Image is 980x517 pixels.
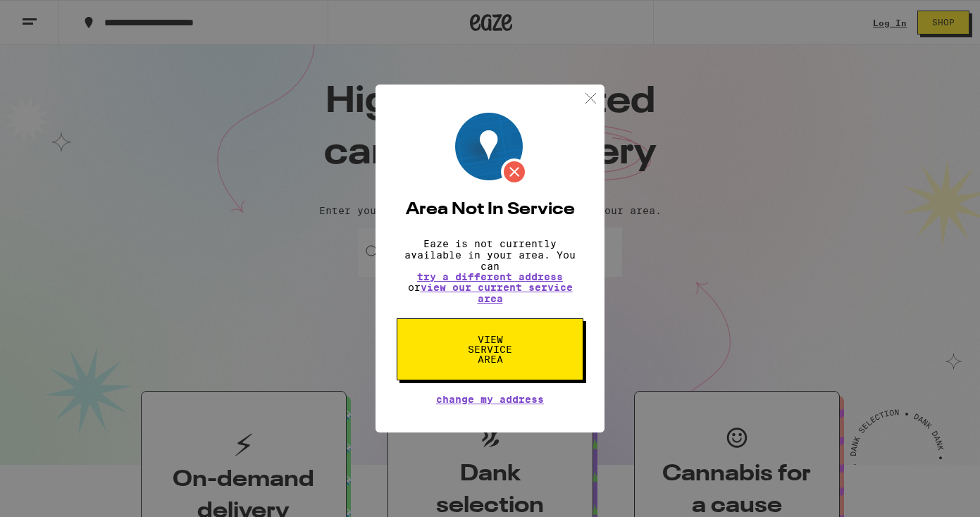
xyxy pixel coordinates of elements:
a: View Service Area [397,334,583,345]
button: Change My Address [436,394,544,404]
img: Location [455,113,528,185]
a: view our current service area [421,282,573,304]
p: Eaze is not currently available in your area. You can or [397,238,583,304]
span: View Service Area [454,335,526,364]
img: close.svg [582,89,600,107]
button: View Service Area [397,318,583,380]
span: Hi. Need any help? [15,10,108,21]
h2: Area Not In Service [397,201,583,218]
button: try a different address [417,272,563,282]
